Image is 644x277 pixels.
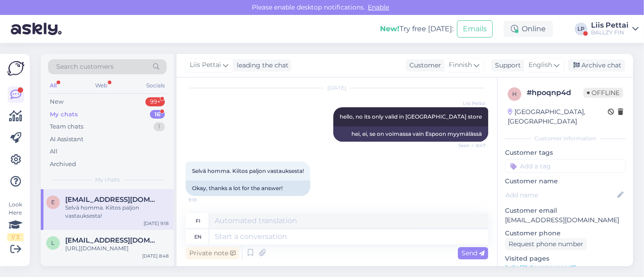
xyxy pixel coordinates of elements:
span: Send [461,249,485,257]
div: 99+ [145,97,165,106]
input: Add name [505,190,615,200]
span: 9:18 [188,196,222,203]
div: BALLZY FIN [591,29,629,36]
div: # hpoqnp4d [527,87,583,98]
p: Customer name [505,177,626,186]
p: Customer tags [505,148,626,158]
div: LP [575,23,587,35]
img: Askly Logo [7,61,24,76]
div: Customer information [505,134,626,143]
div: Request phone number [505,238,587,250]
div: Socials [144,80,167,91]
div: [URL][DOMAIN_NAME] [65,244,168,253]
div: Archive chat [568,59,625,72]
span: Finnish [449,60,472,70]
a: Liis PettaiBALLZY FIN [591,22,639,36]
p: Customer phone [505,229,626,238]
div: Selvä homma. Kiitos paljon vastauksesta! [65,204,168,220]
div: Team chats [50,122,83,131]
span: My chats [95,176,120,184]
div: AI Assistant [50,135,83,144]
div: Try free [DATE]: [380,24,453,34]
span: Offline [583,88,623,98]
div: All [48,80,58,91]
div: Look Here [7,201,24,241]
div: Private note [186,247,239,259]
div: All [50,147,58,156]
div: leading the chat [233,61,288,70]
a: [URL][DOMAIN_NAME] [505,264,576,272]
span: Seen ✓ 8:47 [452,142,485,149]
span: hello, no its only valid in [GEOGRAPHIC_DATA] store [340,113,482,120]
button: Emails [457,20,493,38]
div: en [195,229,202,244]
span: Liis Pettai [190,60,221,70]
div: Support [491,61,521,70]
span: eeva.kontu@gmail.com [65,196,159,204]
div: fi [196,213,201,229]
p: [EMAIL_ADDRESS][DOMAIN_NAME] [505,215,626,225]
input: Add a tag [505,159,626,173]
span: English [529,60,552,70]
div: 1 / 3 [7,233,24,241]
span: h [512,91,517,97]
span: Selvä homma. Kiitos paljon vastauksesta! [192,167,304,174]
div: [DATE] 8:48 [142,253,168,259]
div: 16 [150,110,165,119]
div: My chats [50,110,78,119]
span: Search customers [56,62,114,72]
span: Enable [365,3,392,11]
div: Okay, thanks a lot for the answer! [186,181,310,196]
b: New! [380,24,399,33]
div: hei, ei, se on voimassa vain Espoon myymälässä [333,126,488,142]
span: leppaaho.pasi@gmail.com [65,236,159,244]
div: [DATE] [186,84,488,92]
div: Web [94,80,110,91]
div: 1 [154,122,165,131]
div: [DATE] 9:18 [144,220,168,227]
div: [GEOGRAPHIC_DATA], [GEOGRAPHIC_DATA] [508,107,608,126]
span: e [51,199,55,205]
span: l [52,239,55,246]
div: Archived [50,160,76,169]
div: Online [504,21,553,37]
div: Liis Pettai [591,22,629,29]
p: Visited pages [505,254,626,263]
p: Customer email [505,206,626,215]
div: New [50,97,63,106]
span: Liis Pettai [452,100,485,107]
div: Customer [406,61,441,70]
